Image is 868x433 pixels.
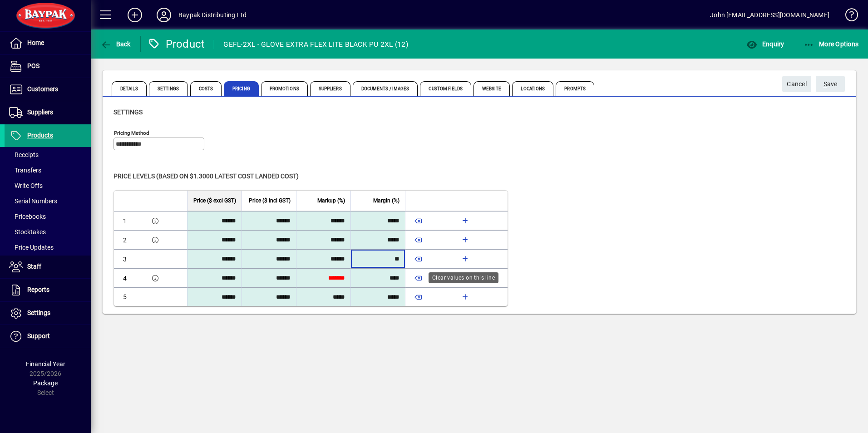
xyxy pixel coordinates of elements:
span: Home [27,39,44,46]
span: Details [112,81,147,96]
span: Pricebooks [9,213,46,220]
span: Settings [113,108,143,116]
a: Support [5,325,91,348]
span: Write Offs [9,182,43,189]
a: Stocktakes [5,224,91,240]
span: Documents / Images [353,81,418,96]
a: Staff [5,256,91,278]
a: POS [5,55,91,78]
span: Reports [27,286,49,293]
span: Suppliers [27,108,53,116]
span: Costs [190,81,222,96]
span: POS [27,62,39,69]
span: Support [27,332,50,340]
button: Back [98,36,133,52]
span: Custom Fields [420,81,471,96]
button: Save [816,76,845,92]
span: Settings [27,309,50,316]
span: Staff [27,263,41,270]
span: Prompts [556,81,594,96]
span: Price ($ excl GST) [193,196,236,206]
div: Product [148,37,205,51]
button: Profile [149,7,178,23]
span: Products [27,132,53,139]
span: Promotions [261,81,308,96]
button: More Options [801,36,861,52]
a: Receipts [5,147,91,162]
span: Customers [27,85,58,93]
a: Pricebooks [5,209,91,224]
a: Serial Numbers [5,193,91,209]
div: John [EMAIL_ADDRESS][DOMAIN_NAME] [710,8,829,22]
div: Clear values on this line [429,272,498,283]
span: Transfers [9,167,41,174]
mat-label: Pricing method [114,130,149,136]
span: ave [824,77,838,92]
a: Write Offs [5,178,91,193]
a: Home [5,32,91,54]
a: Knowledge Base [838,2,857,31]
a: Customers [5,78,91,101]
span: Margin (%) [373,196,399,206]
span: Cancel [787,77,807,92]
div: Baypak Distributing Ltd [178,8,247,22]
td: 3 [114,249,146,268]
span: Back [100,40,131,48]
span: Price Updates [9,244,54,251]
button: Add [120,7,149,23]
span: Suppliers [310,81,350,96]
span: Price levels (based on $1.3000 Latest cost landed cost) [113,172,299,180]
span: Receipts [9,151,39,158]
td: 5 [114,287,146,306]
span: Settings [149,81,188,96]
td: 4 [114,268,146,287]
td: 1 [114,211,146,230]
app-page-header-button: Back [91,36,141,52]
span: Pricing [224,81,259,96]
td: 2 [114,230,146,249]
span: Package [33,379,58,387]
span: S [824,80,827,88]
span: Website [473,81,510,96]
a: Transfers [5,162,91,178]
a: Reports [5,279,91,301]
button: Enquiry [744,36,786,52]
div: GEFL-2XL - GLOVE EXTRA FLEX LITE BLACK PU 2XL (12) [223,37,408,52]
span: Enquiry [746,40,784,48]
button: Cancel [782,76,811,92]
span: Locations [512,81,553,96]
a: Settings [5,302,91,325]
span: Stocktakes [9,228,46,236]
span: Price ($ incl GST) [249,196,291,206]
span: More Options [804,40,859,48]
a: Suppliers [5,101,91,124]
span: Markup (%) [317,196,345,206]
span: Financial Year [26,360,65,368]
span: Serial Numbers [9,197,57,205]
a: Price Updates [5,240,91,255]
